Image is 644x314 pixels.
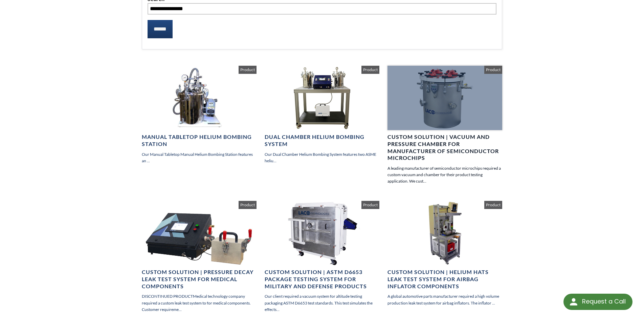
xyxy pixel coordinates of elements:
[265,151,379,164] p: Our Dual Chamber Helium Bombing System features two ASME heliu...
[484,66,502,74] span: Product
[142,133,257,148] h4: Manual Tabletop Helium Bombing Station
[142,151,257,164] p: Our Manual Tabletop Manual Helium Bombing Station features an ...
[265,133,379,148] h4: Dual Chamber Helium Bombing System
[361,201,379,209] span: Product
[142,269,257,290] h4: Custom Solution | Pressure Decay Leak Test System for Medical Components
[142,201,257,313] a: Custom Solution | Pressure Decay Leak Test System for Medical Components DISCONTINUED PRODUCTMedi...
[265,201,379,313] a: Custom Solution | ASTM D6653 Package Testing System for Military and Defense Products Our client ...
[265,269,379,290] h4: Custom Solution | ASTM D6653 Package Testing System for Military and Defense Products
[568,296,579,307] img: round button
[387,293,502,306] p: A global automotive parts manufacturer required a high volume production leak test system for air...
[387,201,502,306] a: Custom Solution | Helium HATS Leak Test System for Airbag Inflator Components A global automotive...
[142,66,257,164] a: Manual Tabletop Helium Bombing Station Our Manual Tabletop Manual Helium Bombing Station features...
[484,201,502,209] span: Product
[239,201,257,209] span: Product
[387,165,502,185] p: A leading manufacturer of semiconductor microchips required a custom vacuum and chamber for their...
[387,66,502,185] a: Custom Solution | Vacuum and Pressure Chamber for Manufacturer of Semiconductor Microchips A lead...
[239,66,257,74] span: Product
[142,293,257,313] p: DISCONTINUED PRODUCTMedical technology company required a custom leak test system to for medical ...
[265,66,379,164] a: Dual Chamber Helium Bombing System Our Dual Chamber Helium Bombing System features two ASME heliu...
[361,66,379,74] span: Product
[387,269,502,290] h4: Custom Solution | Helium HATS Leak Test System for Airbag Inflator Components
[387,133,502,162] h4: Custom Solution | Vacuum and Pressure Chamber for Manufacturer of Semiconductor Microchips
[563,294,632,310] div: Request a Call
[265,293,379,313] p: Our client required a vacuum system for altitude testing packaging ASTM D6653 test standards. Thi...
[582,294,626,309] div: Request a Call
